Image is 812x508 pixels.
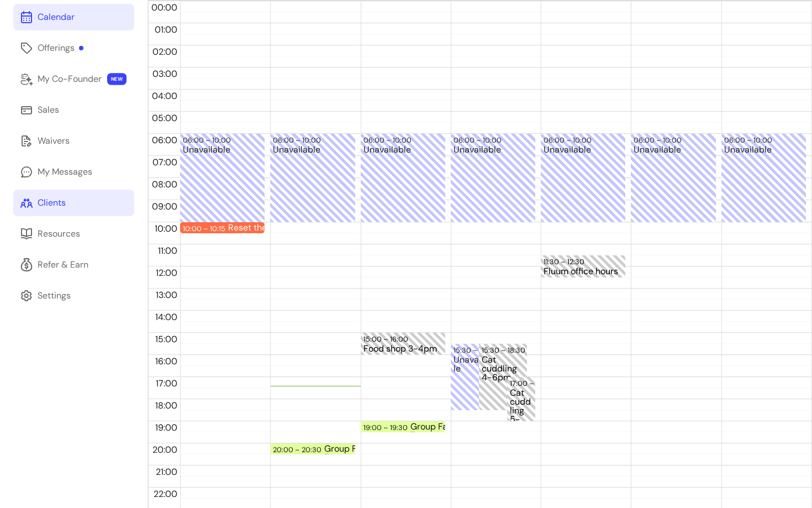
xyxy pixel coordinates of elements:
a: Resources [13,221,134,247]
div: Unavailable [454,145,532,221]
div: 06:00 – 10:00 [454,135,504,145]
div: 06:00 – 10:00 [363,135,414,145]
span: 18:00 [152,400,180,411]
div: 06:00 – 10:00Unavailable [721,134,806,222]
span: 15:00 [152,333,180,345]
div: 17:00 – 19:00Cat cuddling 5-7pm [507,377,535,421]
div: 06:00 – 10:00 [273,135,324,145]
span: 10:00 [152,223,180,234]
div: Unavailable [273,145,352,221]
div: 06:00 – 10:00Unavailable [270,134,355,222]
div: Unavailable [544,145,623,221]
span: 00:00 [149,2,180,13]
div: 10:00 – 10:15Reset the tech neck that is ageing you - in just 15 minutes! [180,222,265,233]
a: Settings [13,282,134,309]
a: Offerings [13,35,134,61]
div: Reset the tech neck that is ageing you - in just 15 minutes! [228,223,307,232]
a: Clients [13,190,134,216]
span: 12:00 [153,267,180,279]
span: 13:00 [153,289,180,301]
div: 11:30 – 12:30Fluum office hours [541,255,625,277]
div: 06:00 – 10:00Unavailable [451,134,535,222]
div: 15:30 – 18:30Unavailable [451,344,499,410]
div: 20:00 – 20:30Group Face Yoga - Zoom - 30min (Tues) (1 / 12) [270,443,355,454]
a: Calendar [13,4,134,30]
span: 01:00 [152,24,180,35]
div: Settings [38,289,71,302]
div: 06:00 – 10:00Unavailable [631,134,715,222]
div: Cat cuddling 5-7pm [510,389,532,420]
span: 04:00 [149,90,180,102]
div: Waivers [38,134,70,148]
span: 05:00 [149,112,180,124]
div: Unavailable [183,145,262,221]
div: Unavailable [363,145,442,221]
div: Clients [38,196,66,210]
div: 15:00 – 16:00Food shop 3-4pm [361,333,445,355]
a: Refer & Earn [13,252,134,278]
div: My Co-Founder [38,72,102,86]
div: 15:00 – 16:00 [363,334,411,344]
span: NEW [107,73,126,85]
a: My Co-Founder NEW [13,66,134,92]
span: 11:00 [155,245,180,256]
div: 11:30 – 12:30 [544,256,587,267]
div: 15:30 – 18:30 [454,345,500,355]
span: 22:00 [151,488,180,500]
div: Unavailable [634,145,713,221]
span: 16:00 [152,355,180,367]
span: 21:00 [153,466,180,478]
div: Food shop 3-4pm [363,344,442,354]
span: 02:00 [150,46,180,57]
span: 03:00 [150,68,180,80]
div: My Messages [38,165,92,179]
span: 17:00 [153,378,180,389]
div: 20:00 – 20:30 [273,444,324,455]
div: 06:00 – 10:00Unavailable [180,134,265,222]
span: 07:00 [150,156,180,168]
span: 08:00 [149,179,180,190]
div: 06:00 – 10:00 [724,135,775,145]
div: 06:00 – 10:00 [634,135,684,145]
div: 19:00 – 19:30Group Face Yoga - Zoom - 30min (Weds) [361,421,445,432]
div: 15:30 – 18:30Cat cuddling 4-6pm [479,344,527,410]
div: Group Face Yoga - Zoom - 30min (Weds) [410,422,489,431]
span: 06:00 [149,134,180,146]
div: Resources [38,227,80,240]
span: 20:00 [150,444,180,455]
a: Waivers [13,128,134,154]
div: 10:00 – 10:15 [183,223,228,234]
div: 06:00 – 10:00Unavailable [361,134,445,222]
a: My Messages [13,159,134,185]
div: Unavailable [454,355,496,409]
div: 17:00 – 19:00 [510,378,557,389]
div: Refer & Earn [38,258,88,271]
span: 19:00 [152,422,180,433]
div: Unavailable [724,145,803,221]
div: 06:00 – 10:00Unavailable [541,134,625,222]
div: Sales [38,103,59,117]
div: Cat cuddling 4-6pm [482,355,524,409]
span: 14:00 [152,311,180,323]
div: 15:30 – 18:30 [482,345,528,355]
div: 06:00 – 10:00 [544,135,594,145]
span: 09:00 [149,201,180,212]
div: Offerings [38,41,83,55]
div: Fluum office hours [544,267,623,276]
a: Sales [13,97,134,123]
div: Group Face Yoga - Zoom - 30min (Tues) (1 / 12) [324,444,403,453]
div: 19:00 – 19:30 [363,422,410,433]
div: Calendar [38,11,75,24]
div: 06:00 – 10:00 [183,135,234,145]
